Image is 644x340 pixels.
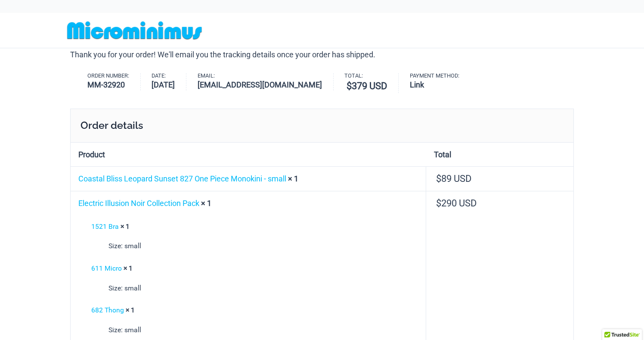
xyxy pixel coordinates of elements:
[91,306,124,314] a: 682 Thong
[108,324,419,337] p: small
[87,79,129,90] strong: MM-32920
[70,109,574,142] h2: Order details
[91,264,122,272] a: 611 Micro
[344,73,399,93] li: Total:
[201,199,211,208] strong: × 1
[78,174,286,183] a: Coastal Bliss Leopard Sunset 827 One Piece Monokini - small
[108,240,419,253] p: small
[78,199,199,208] a: Electric Illusion Noir Collection Pack
[108,240,123,253] strong: Size:
[410,79,459,90] strong: Link
[87,73,141,90] li: Order number:
[410,73,471,90] li: Payment method:
[71,143,426,166] th: Product
[198,79,322,90] strong: [EMAIL_ADDRESS][DOMAIN_NAME]
[108,324,123,337] strong: Size:
[70,48,574,61] p: Thank you for your order! We'll email you the tracking details once your order has shipped.
[347,81,387,91] bdi: 379 USD
[108,282,123,295] strong: Size:
[288,174,298,183] strong: × 1
[436,198,477,209] bdi: 290 USD
[91,222,119,231] a: 1521 Bra
[426,143,573,166] th: Total
[347,81,352,91] span: $
[198,73,334,90] li: Email:
[124,264,133,272] strong: × 1
[108,282,419,295] p: small
[436,173,441,184] span: $
[436,173,471,184] bdi: 89 USD
[152,73,186,90] li: Date:
[64,21,205,40] img: MM SHOP LOGO FLAT
[121,222,130,231] strong: × 1
[126,306,135,314] strong: × 1
[436,198,441,209] span: $
[152,79,175,90] strong: [DATE]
